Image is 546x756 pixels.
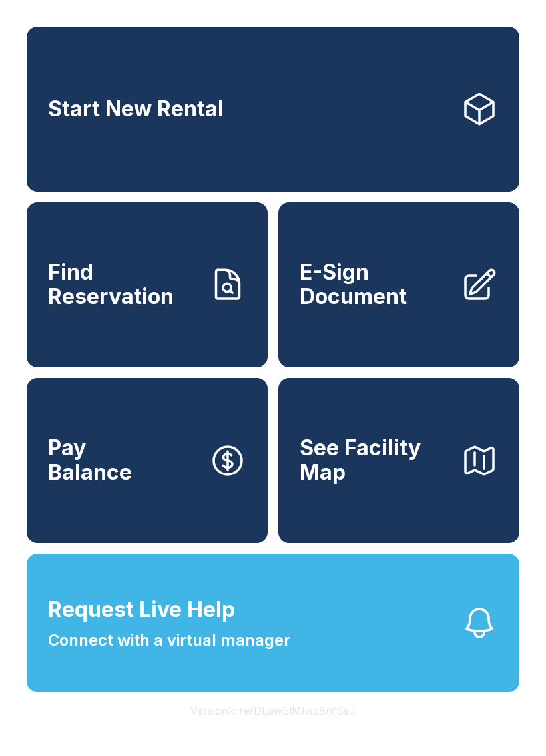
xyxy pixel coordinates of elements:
span: See Facility Map [300,436,450,484]
a: E-Sign Document [278,202,519,367]
button: PayBalance [27,378,268,543]
span: Start New Rental [48,97,224,122]
a: Start New Rental [27,27,519,192]
button: VersionkrrefDLawElMlwz8nfSsJ [180,692,366,729]
span: Request Live Help [48,594,235,626]
button: See Facility Map [278,378,519,543]
span: Pay Balance [48,436,132,484]
span: E-Sign Document [300,260,450,309]
a: Find Reservation [27,202,268,367]
span: Find Reservation [48,260,198,309]
button: Request Live HelpConnect with a virtual manager [27,554,519,692]
span: Connect with a virtual manager [48,628,290,652]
